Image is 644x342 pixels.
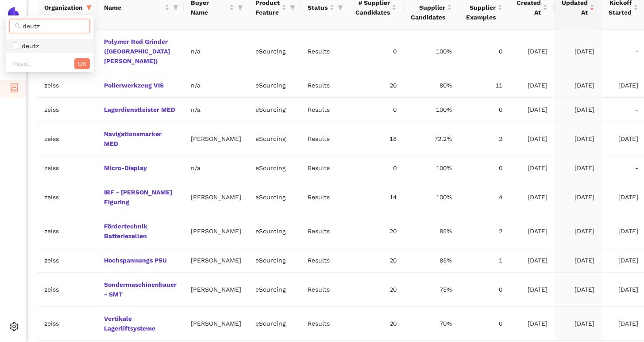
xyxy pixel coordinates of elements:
[173,5,178,10] span: filter
[509,307,555,341] td: [DATE]
[555,307,602,341] td: [DATE]
[248,156,301,180] td: eSourcing
[555,122,602,156] td: [DATE]
[301,122,348,156] td: Results
[301,156,348,180] td: Results
[555,156,602,180] td: [DATE]
[459,98,509,122] td: 0
[459,273,509,307] td: 0
[74,58,90,69] button: OK
[459,30,509,73] td: 0
[348,73,404,98] td: 20
[509,180,555,214] td: [DATE]
[184,122,248,156] td: [PERSON_NAME]
[555,214,602,248] td: [DATE]
[459,307,509,341] td: 0
[301,180,348,214] td: Results
[459,180,509,214] td: 4
[184,248,248,273] td: [PERSON_NAME]
[555,180,602,214] td: [DATE]
[555,248,602,273] td: [DATE]
[301,307,348,341] td: Results
[509,98,555,122] td: [DATE]
[248,248,301,273] td: eSourcing
[78,59,86,68] span: OK
[404,122,459,156] td: 72.2%
[37,248,97,273] td: zeiss
[308,3,328,12] span: Status
[10,80,19,98] span: container
[37,180,97,214] td: zeiss
[459,122,509,156] td: 2
[404,156,459,180] td: 100%
[459,248,509,273] td: 1
[301,30,348,73] td: Results
[9,58,33,69] button: Reset
[348,98,404,122] td: 0
[301,273,348,307] td: Results
[509,156,555,180] td: [DATE]
[459,156,509,180] td: 0
[184,30,248,73] td: n/a
[10,319,19,337] span: setting
[348,307,404,341] td: 20
[248,307,301,341] td: eSourcing
[509,73,555,98] td: [DATE]
[404,98,459,122] td: 100%
[18,42,39,49] span: deutz
[348,248,404,273] td: 20
[248,98,301,122] td: eSourcing
[85,1,93,14] span: filter
[290,5,295,10] span: filter
[6,7,20,21] img: Logo
[184,273,248,307] td: [PERSON_NAME]
[248,273,301,307] td: eSourcing
[37,156,97,180] td: zeiss
[459,214,509,248] td: 2
[348,214,404,248] td: 20
[248,122,301,156] td: eSourcing
[301,214,348,248] td: Results
[404,180,459,214] td: 100%
[86,5,92,10] span: filter
[248,180,301,214] td: eSourcing
[37,73,97,98] td: zeiss
[184,98,248,122] td: n/a
[404,30,459,73] td: 100%
[348,273,404,307] td: 20
[23,21,85,31] input: Search in filters
[338,5,343,10] span: filter
[301,248,348,273] td: Results
[44,3,83,12] span: Organization
[37,122,97,156] td: zeiss
[509,273,555,307] td: [DATE]
[336,1,345,14] span: filter
[248,30,301,73] td: eSourcing
[348,30,404,73] td: 0
[509,248,555,273] td: [DATE]
[348,156,404,180] td: 0
[37,307,97,341] td: zeiss
[555,30,602,73] td: [DATE]
[104,3,163,12] span: Name
[15,23,21,29] span: search
[37,98,97,122] td: zeiss
[248,214,301,248] td: eSourcing
[171,1,180,14] span: filter
[509,30,555,73] td: [DATE]
[348,180,404,214] td: 14
[301,73,348,98] td: Results
[184,214,248,248] td: [PERSON_NAME]
[509,214,555,248] td: [DATE]
[404,307,459,341] td: 70%
[37,214,97,248] td: zeiss
[248,73,301,98] td: eSourcing
[184,156,248,180] td: n/a
[555,98,602,122] td: [DATE]
[348,122,404,156] td: 18
[555,273,602,307] td: [DATE]
[404,214,459,248] td: 85%
[404,273,459,307] td: 75%
[184,73,248,98] td: n/a
[301,98,348,122] td: Results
